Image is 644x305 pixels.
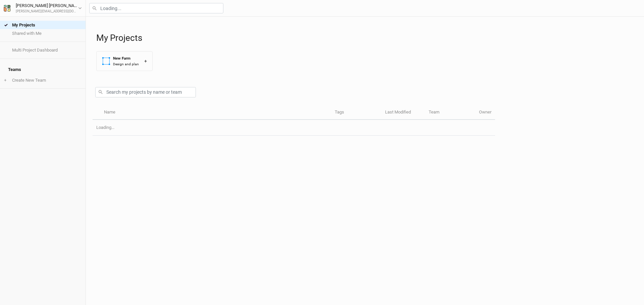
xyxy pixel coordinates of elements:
[96,51,153,71] button: New FarmDesign and plan+
[475,105,495,120] th: Owner
[89,3,223,13] input: Loading...
[331,105,381,120] th: Tags
[113,62,139,67] div: Design and plan
[96,33,637,43] h1: My Projects
[3,2,82,14] button: [PERSON_NAME] [PERSON_NAME][PERSON_NAME][EMAIL_ADDRESS][DOMAIN_NAME]
[93,120,495,136] td: Loading...
[113,56,139,61] div: New Farm
[4,63,82,76] h4: Teams
[16,2,78,9] div: [PERSON_NAME] [PERSON_NAME]
[4,78,6,83] span: +
[16,9,78,14] div: [PERSON_NAME][EMAIL_ADDRESS][DOMAIN_NAME]
[425,105,475,120] th: Team
[381,105,425,120] th: Last Modified
[144,58,147,65] div: +
[100,105,331,120] th: Name
[95,87,196,97] input: Search my projects by name or team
